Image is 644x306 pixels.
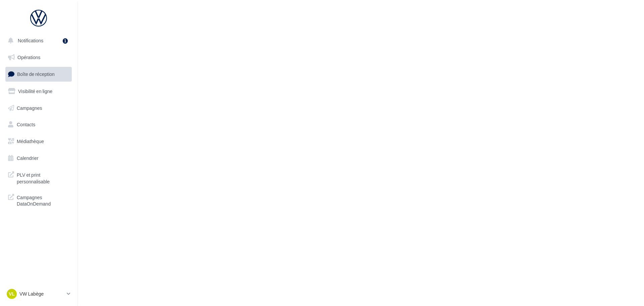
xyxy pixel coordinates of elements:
[4,50,73,64] a: Opérations
[18,88,52,94] span: Visibilité en ligne
[4,134,73,148] a: Médiathèque
[4,101,73,115] a: Campagnes
[17,122,35,127] span: Contacts
[17,155,39,161] span: Calendrier
[4,190,73,210] a: Campagnes DataOnDemand
[63,38,68,44] div: 1
[17,138,44,144] span: Médiathèque
[5,288,72,300] a: VL VW Labège
[4,84,73,98] a: Visibilité en ligne
[17,170,69,185] span: PLV et print personnalisable
[4,118,73,132] a: Contacts
[17,193,69,207] span: Campagnes DataOnDemand
[19,291,64,297] p: VW Labège
[17,71,55,77] span: Boîte de réception
[4,168,73,187] a: PLV et print personnalisable
[17,105,42,111] span: Campagnes
[18,38,43,43] span: Notifications
[4,34,70,48] button: Notifications 1
[4,67,73,81] a: Boîte de réception
[17,54,40,60] span: Opérations
[9,291,15,297] span: VL
[4,151,73,165] a: Calendrier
